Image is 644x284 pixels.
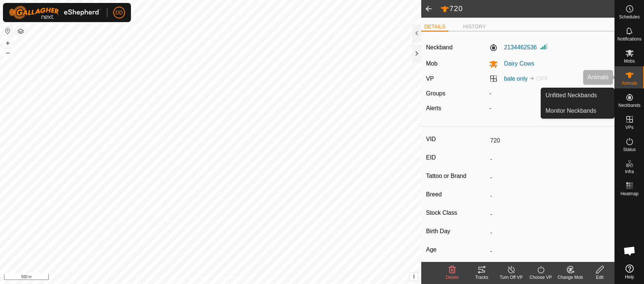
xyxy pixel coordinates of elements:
div: Change Mob [555,274,585,281]
span: Mobs [624,59,635,63]
li: HISTORY [460,23,489,31]
div: Choose VP [526,274,555,281]
li: DETAILS [421,23,448,32]
label: EID [426,153,487,162]
span: i [413,273,415,280]
div: Turn Off VP [496,274,526,281]
div: Open chat [619,240,641,262]
button: Reset Map [3,27,12,35]
img: Signal strength [540,42,548,51]
label: Breed [426,190,487,199]
button: Map Layers [16,27,25,36]
img: Gallagher Logo [9,6,101,19]
label: Stock Class [426,208,487,218]
div: Edit [585,274,614,281]
span: Dairy Cows [498,60,534,67]
span: Delete [446,275,459,280]
span: Notifications [617,37,641,41]
span: OFF [536,76,548,82]
button: + [3,39,12,48]
span: Unfitted Neckbands [546,91,597,100]
label: Tattoo or Brand [426,171,487,181]
span: Neckbands [618,103,640,108]
label: Age [426,245,487,255]
a: Help [615,262,644,282]
label: VID [426,134,487,144]
span: Infra [625,169,634,174]
div: - [486,89,613,98]
h2: 720 [440,4,614,14]
span: DD [115,9,123,17]
label: Alerts [426,105,441,111]
img: to [529,76,535,81]
span: Monitor Neckbands [546,106,596,115]
span: Animals [622,81,637,85]
div: Tracks [467,274,496,281]
span: Heatmap [620,192,638,196]
a: Unfitted Neckbands [541,88,614,103]
span: VPs [625,125,633,130]
label: Groups [426,90,445,97]
span: Status [623,147,636,152]
a: bale only [504,76,527,82]
label: Birth Day [426,227,487,236]
label: Mob [426,60,437,67]
a: Privacy Policy [181,274,209,281]
span: Help [625,275,634,279]
button: – [3,48,12,57]
span: Schedules [619,15,640,19]
label: VP [426,76,434,82]
label: Neckband [426,43,453,52]
a: Contact Us [218,274,240,281]
label: 2134462536 [489,43,537,52]
button: i [410,273,418,281]
a: Monitor Neckbands [541,104,614,118]
div: - [486,104,613,113]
